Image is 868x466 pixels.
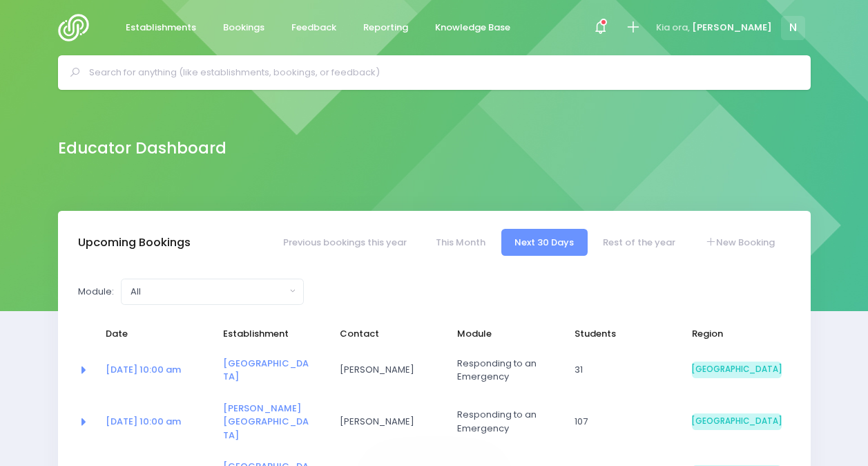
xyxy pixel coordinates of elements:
input: Search for anything (like establishments, bookings, or feedback) [89,62,791,83]
a: Rest of the year [590,229,689,256]
span: [PERSON_NAME] [692,21,772,35]
span: Reporting [363,21,408,35]
a: New Booking [691,229,788,256]
span: Establishments [126,21,196,35]
span: Knowledge Base [435,21,510,35]
a: Bookings [212,15,276,41]
h2: Educator Dashboard [58,139,226,158]
label: Module: [78,285,114,299]
a: Reporting [352,15,420,41]
span: N [781,16,805,40]
h3: Upcoming Bookings [78,236,191,250]
a: Establishments [115,15,208,41]
span: Feedback [291,21,336,35]
span: Kia ora, [656,21,690,35]
img: Logo [58,14,97,41]
div: All [131,285,286,299]
a: This Month [422,229,499,256]
a: Knowledge Base [424,15,522,41]
a: Previous bookings this year [269,229,420,256]
a: Feedback [280,15,348,41]
button: All [121,279,304,305]
span: Bookings [223,21,264,35]
a: Next 30 Days [501,229,588,256]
